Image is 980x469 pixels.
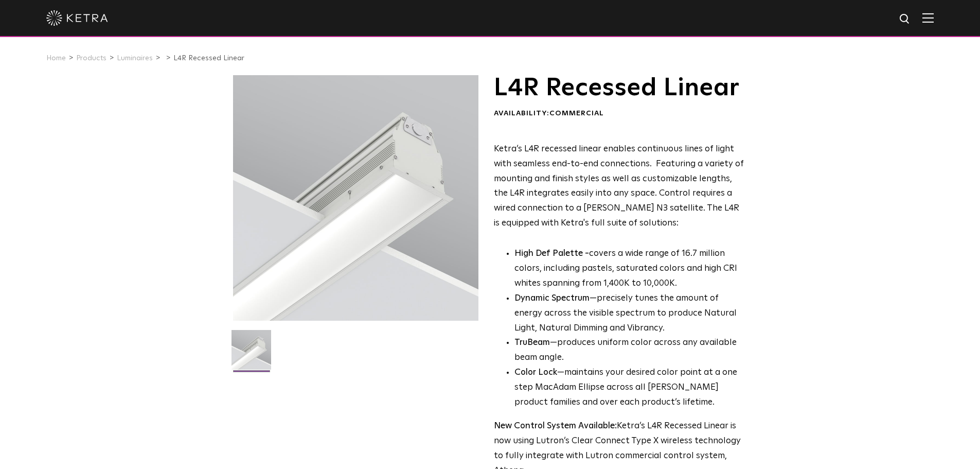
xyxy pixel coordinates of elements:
div: Availability: [494,109,744,119]
img: ketra-logo-2019-white [46,10,108,26]
a: Products [76,55,106,62]
img: Hamburger%20Nav.svg [922,13,934,23]
h1: L4R Recessed Linear [494,75,744,101]
p: Ketra’s L4R recessed linear enables continuous lines of light with seamless end-to-end connection... [494,142,744,231]
li: —precisely tunes the amount of energy across the visible spectrum to produce Natural Light, Natur... [514,291,744,336]
img: L4R-2021-Web-Square [231,330,271,377]
strong: Dynamic Spectrum [514,294,590,303]
strong: Color Lock [514,368,557,377]
img: search icon [899,13,912,26]
li: —maintains your desired color point at a one step MacAdam Ellipse across all [PERSON_NAME] produc... [514,366,744,410]
strong: New Control System Available: [494,422,617,430]
strong: High Def Palette - [514,249,589,258]
a: Home [46,55,66,62]
li: —produces uniform color across any available beam angle. [514,336,744,366]
span: Commercial [549,110,604,117]
strong: TruBeam [514,338,550,347]
a: Luminaires [117,55,153,62]
p: covers a wide range of 16.7 million colors, including pastels, saturated colors and high CRI whit... [514,247,744,291]
a: L4R Recessed Linear [173,55,244,62]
